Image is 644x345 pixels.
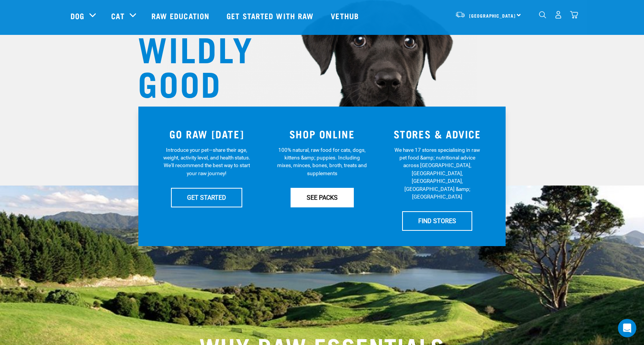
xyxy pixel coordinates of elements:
[455,11,465,18] img: van-moving.png
[154,128,260,140] h3: GO RAW [DATE]
[144,0,219,31] a: Raw Education
[162,146,252,177] p: Introduce your pet—share their age, weight, activity level, and health status. We'll recommend th...
[323,0,368,31] a: Vethub
[277,146,367,177] p: 100% natural, raw food for cats, dogs, kittens &amp; puppies. Including mixes, minces, bones, bro...
[138,30,291,134] h1: WILDLY GOOD NUTRITION
[111,10,124,21] a: Cat
[219,0,323,31] a: Get started with Raw
[392,146,482,201] p: We have 17 stores specialising in raw pet food &amp; nutritional advice across [GEOGRAPHIC_DATA],...
[618,319,636,337] div: Open Intercom Messenger
[539,11,546,18] img: home-icon-1@2x.png
[269,128,375,140] h3: SHOP ONLINE
[384,128,490,140] h3: STORES & ADVICE
[71,10,84,21] a: Dog
[554,11,562,19] img: user.png
[402,211,472,230] a: FIND STORES
[570,11,578,19] img: home-icon@2x.png
[291,188,354,207] a: SEE PACKS
[171,188,242,207] a: GET STARTED
[469,14,516,17] span: [GEOGRAPHIC_DATA]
